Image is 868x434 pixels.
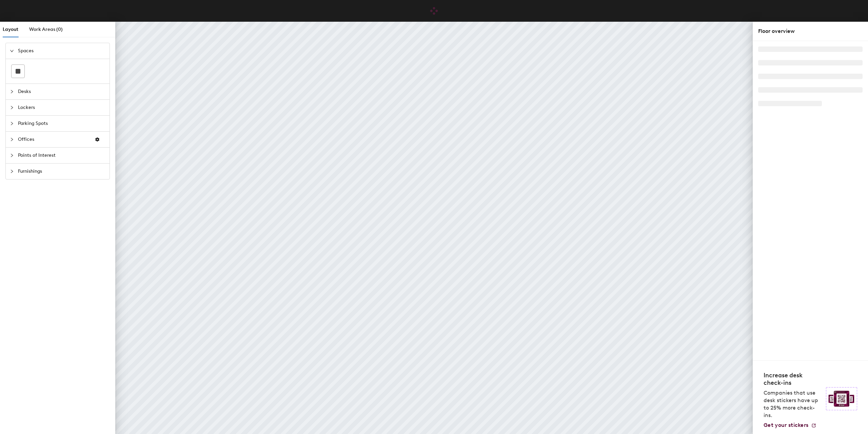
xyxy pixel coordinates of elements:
[18,132,89,147] span: Offices
[18,116,105,131] span: Parking Spots
[18,84,105,99] span: Desks
[10,49,14,53] span: expanded
[764,422,808,428] span: Get your stickers
[29,26,63,32] span: Work Areas (0)
[10,153,14,157] span: collapsed
[18,148,105,163] span: Points of Interest
[10,169,14,173] span: collapsed
[764,389,822,419] p: Companies that use desk stickers have up to 25% more check-ins.
[18,100,105,115] span: Lockers
[764,422,816,429] a: Get your stickers
[10,106,14,110] span: collapsed
[18,164,105,179] span: Furnishings
[764,372,822,386] h4: Increase desk check-ins
[10,90,14,94] span: collapsed
[10,137,14,141] span: collapsed
[10,121,14,126] span: collapsed
[826,387,857,410] img: Sticker logo
[18,43,105,59] span: Spaces
[758,27,863,35] div: Floor overview
[3,26,18,32] span: Layout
